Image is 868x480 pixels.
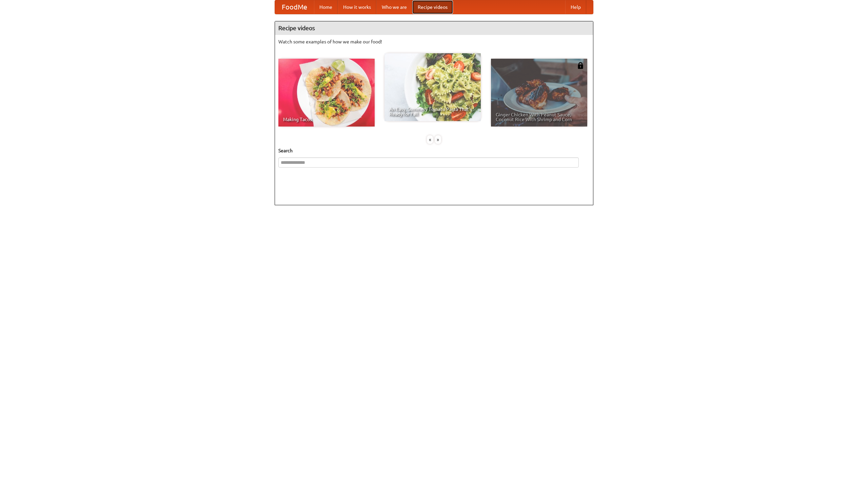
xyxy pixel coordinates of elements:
a: Recipe videos [412,0,453,14]
h4: Recipe videos [275,21,593,35]
a: Who we are [376,0,412,14]
div: « [427,135,433,144]
img: 483408.png [577,62,584,69]
span: Making Tacos [283,117,370,122]
a: An Easy, Summery Tomato Pasta That's Ready for Fall [384,53,481,121]
a: Making Tacos [278,59,375,127]
a: Home [314,0,338,14]
span: An Easy, Summery Tomato Pasta That's Ready for Fall [389,107,476,116]
a: Help [565,0,586,14]
a: FoodMe [275,0,314,14]
div: » [435,135,441,144]
h5: Search [278,147,590,154]
a: How it works [338,0,376,14]
p: Watch some examples of how we make our food! [278,38,590,45]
